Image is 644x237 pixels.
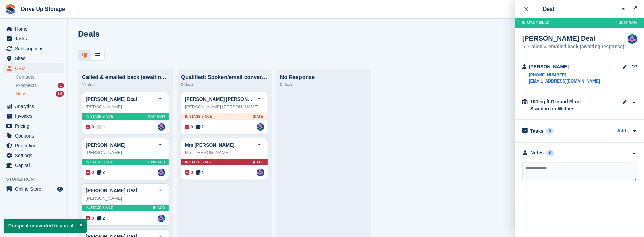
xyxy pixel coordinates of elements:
span: Protection [15,141,56,150]
div: [PERSON_NAME] [86,195,165,202]
img: stora-icon-8386f47178a22dfd0bd8f6a31ec36ba5ce8667c1dd55bd0f319d3a0aa187defe.svg [5,4,16,14]
span: [DATE] [253,114,264,119]
a: menu [3,121,64,131]
a: Drive Up Storage [18,3,68,15]
div: Deal [543,5,554,13]
a: Mrs [PERSON_NAME] [185,142,234,148]
div: 2 deals [181,80,268,89]
a: menu [3,63,64,73]
span: Capital [15,161,56,170]
a: menu [3,102,64,111]
a: menu [3,141,64,150]
span: In stage since [86,160,113,165]
a: menu [3,34,64,43]
a: [PERSON_NAME] [PERSON_NAME] Deal [185,96,277,102]
span: Storefront [6,176,67,183]
div: Called & emailed back (awaiting response) [522,44,624,49]
img: Andy [158,169,165,176]
span: 0 [86,215,94,221]
img: Andy [257,169,264,176]
span: In stage since [86,205,113,211]
img: Andy [158,215,165,222]
span: 2 [97,169,105,176]
a: Prospects 1 [16,82,64,89]
span: 2 [97,215,105,221]
a: menu [3,161,64,170]
span: Coupons [15,131,56,141]
span: Settings [15,151,56,160]
div: Mrs [PERSON_NAME] [185,149,264,156]
div: Called & emailed back (awaiting response) [82,74,169,80]
span: Subscriptions [15,44,56,53]
span: Online Store [15,184,56,194]
div: [PERSON_NAME] [529,63,600,70]
span: Analytics [15,102,56,111]
span: 1H AGO [152,205,165,211]
span: Sites [15,54,56,63]
div: 0 deals [280,80,367,89]
span: Tasks [15,34,56,43]
a: Deals 14 [16,90,64,97]
span: 50MIN AGO [147,160,165,165]
div: No Response [280,74,367,80]
span: 0 [185,124,193,130]
span: Pricing [15,121,56,131]
a: Andy [158,123,165,131]
div: 0 [546,150,554,156]
a: [EMAIL_ADDRESS][DOMAIN_NAME] [529,78,600,84]
div: 1 [58,83,64,88]
span: Prospects [16,82,37,89]
div: 0 [546,128,554,134]
a: menu [3,44,64,53]
div: [PERSON_NAME] [86,104,165,110]
div: Qualified: Spoken/email conversation with them [181,74,268,80]
div: [PERSON_NAME] Deal [522,34,624,42]
div: 12 deals [82,80,169,89]
span: Deals [16,91,28,97]
h1: Deals [78,29,100,38]
a: menu [3,151,64,160]
span: In stage since [522,20,549,25]
a: menu [3,54,64,63]
span: Home [15,24,56,34]
span: [DATE] [253,160,264,165]
span: Just now [619,20,637,25]
span: 2 [196,124,204,130]
a: Preview store [56,185,64,193]
a: menu [3,111,64,121]
a: [PERSON_NAME] [86,142,125,148]
span: 0 [97,124,105,130]
a: [PHONE_NUMBER] [529,72,600,78]
p: Prospect converted to a deal [4,219,87,233]
div: [PERSON_NAME] [86,149,165,156]
span: Just now [147,114,165,119]
span: 0 [185,169,193,176]
img: Andy [628,34,637,44]
a: [PERSON_NAME] Deal [86,188,137,193]
div: Notes [531,149,544,157]
h2: Tasks [530,128,544,134]
span: 0 [86,124,94,130]
div: [PERSON_NAME] [PERSON_NAME] [185,104,264,110]
a: menu [3,131,64,141]
a: Contacts [16,74,64,80]
span: 4 [196,169,204,176]
span: 0 [86,169,94,176]
a: [PERSON_NAME] Deal [86,96,137,102]
img: Andy [257,123,264,131]
span: CRM [15,63,56,73]
span: In stage since [185,160,212,165]
a: menu [3,184,64,194]
div: 100 sq ft Ground Floor Standard in Widnes [530,98,598,112]
div: 14 [56,91,64,97]
span: Invoices [15,111,56,121]
span: In stage since [185,114,212,119]
span: In stage since [86,114,113,119]
a: menu [3,24,64,34]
